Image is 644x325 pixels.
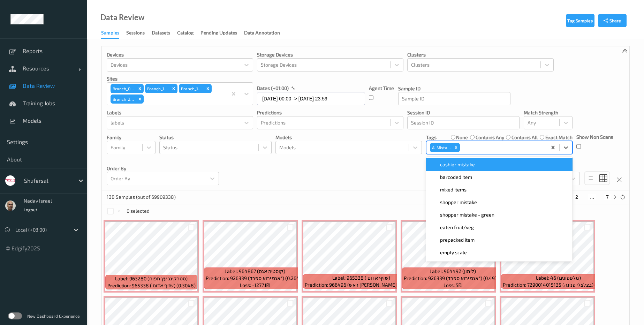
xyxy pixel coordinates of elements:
[430,268,476,275] span: Label: 964492 (לימון)
[512,134,538,141] label: contains all
[576,134,613,141] p: Show Non Scans
[404,275,502,282] span: Prediction: 926339 (אגס יבוא ספרד*) (0.4972)
[145,84,170,93] div: Branch_106
[444,282,462,289] span: Loss: 5₪
[573,194,580,200] button: 2
[107,282,196,289] span: Prediction: 965338 ( שזיף אדום) (0.3048)
[179,84,204,93] div: Branch_144
[440,224,474,231] span: eaten fruit/veg
[398,85,510,92] p: Sample ID
[136,84,144,93] div: Remove Branch_070
[152,28,177,38] a: Datasets
[456,134,468,141] label: none
[101,28,126,39] a: Samples
[170,84,177,93] div: Remove Branch_106
[127,207,150,214] p: 0 selected
[440,249,467,256] span: empty scale
[440,174,472,181] span: barcoded item
[107,109,253,116] p: labels
[275,134,422,141] p: Models
[476,134,504,141] label: contains any
[107,134,156,141] p: Family
[566,14,594,27] button: Tag Samples
[115,275,188,282] span: Label: 963280 (סטרקינג עץ תפוח)
[244,28,287,38] a: Data Annotation
[430,143,453,152] div: Ai Mistake
[107,165,219,172] p: Order By
[111,95,136,104] div: Branch_290
[126,29,145,38] div: Sessions
[107,194,176,201] p: 138 Samples (out of 69909338)
[257,85,289,92] p: dates (+01:00)
[111,84,136,93] div: Branch_070
[426,134,437,141] p: Tags
[440,161,475,168] span: cashier mistake
[200,28,244,38] a: Pending Updates
[332,274,390,281] span: Label: 965338 ( שזיף אדום)
[257,51,403,58] p: Storage Devices
[101,29,119,39] div: Samples
[536,274,581,281] span: Label: 46 (מלפפונים)
[545,134,573,141] label: exact match
[257,109,403,116] p: Predictions
[225,268,285,275] span: Label: 964867 (קוסטיה אגס)
[503,281,614,288] span: Prediction: 7290014015135 (בצלצלי פנינה) (0.4984)
[200,29,237,38] div: Pending Updates
[524,109,573,116] p: Match Strength
[177,29,194,38] div: Catalog
[206,275,304,282] span: Prediction: 926339 (אגס יבוא ספרד*) (0.2649)
[598,14,627,27] button: Share
[107,75,253,82] p: Sites
[369,85,394,92] p: Agent Time
[159,134,272,141] p: Status
[440,236,475,243] span: prepacked item
[100,14,144,21] div: Data Review
[126,28,152,38] a: Sessions
[407,51,554,58] p: Clusters
[604,194,611,200] button: 7
[204,84,212,93] div: Remove Branch_144
[452,143,460,152] div: Remove Ai Mistake
[177,28,200,38] a: Catalog
[152,29,170,38] div: Datasets
[107,51,253,58] p: Devices
[440,186,467,193] span: mixed items
[305,281,417,288] span: Prediction: 966496 (ראש [PERSON_NAME]) (0.5061)
[136,95,144,104] div: Remove Branch_290
[244,29,280,38] div: Data Annotation
[440,199,477,206] span: shopper mistake
[240,282,270,289] span: Loss: -1277.1₪
[588,194,596,200] button: ...
[407,109,520,116] p: Session ID
[440,211,494,218] span: shopper mistake - green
